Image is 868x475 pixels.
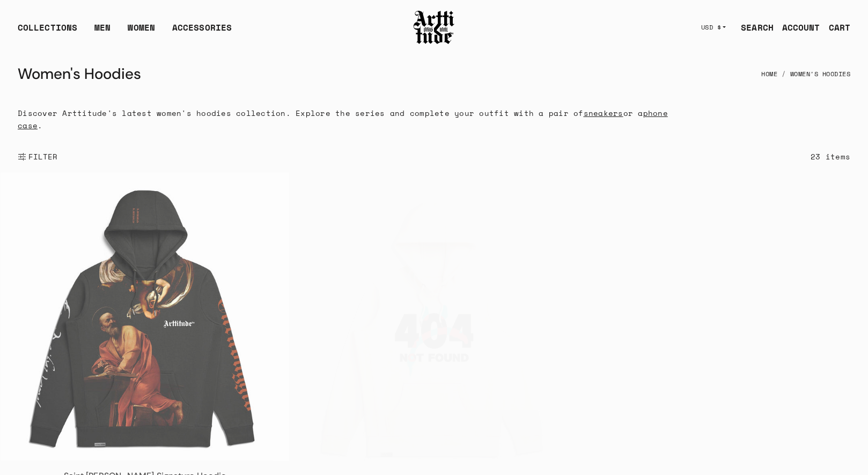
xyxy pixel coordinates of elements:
span: FILTER [26,151,58,162]
div: COLLECTIONS [18,21,77,42]
img: Arttitude [413,9,455,46]
a: Open cart [820,17,850,38]
div: 23 items [811,150,850,163]
a: WOMEN [128,21,155,42]
a: sneakers [584,107,623,119]
ul: Main navigation [9,21,240,42]
span: USD $ [701,23,722,32]
a: SEARCH [732,17,774,38]
img: 404 Not Found Signature Hoodie [290,184,578,473]
div: CART [829,21,850,34]
div: ACCESSORIES [172,21,232,42]
a: phone case [18,107,668,131]
p: Discover Arttitude's latest women's hoodies collection. Explore the series and complete your outf... [18,107,670,131]
a: Home [761,62,777,86]
li: Women's Hoodies [777,62,850,86]
h1: Women's Hoodies [18,61,141,87]
button: Show filters [18,145,58,169]
img: Saint Matthew Signature Hoodie [1,172,289,461]
a: ACCOUNT [774,17,820,38]
button: USD $ [695,16,733,39]
a: Woman wearing a Black Hoodie with St Matthew printed on the frontSaint Matthew Signature Hoodie [1,172,289,461]
a: MEN [94,21,111,42]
